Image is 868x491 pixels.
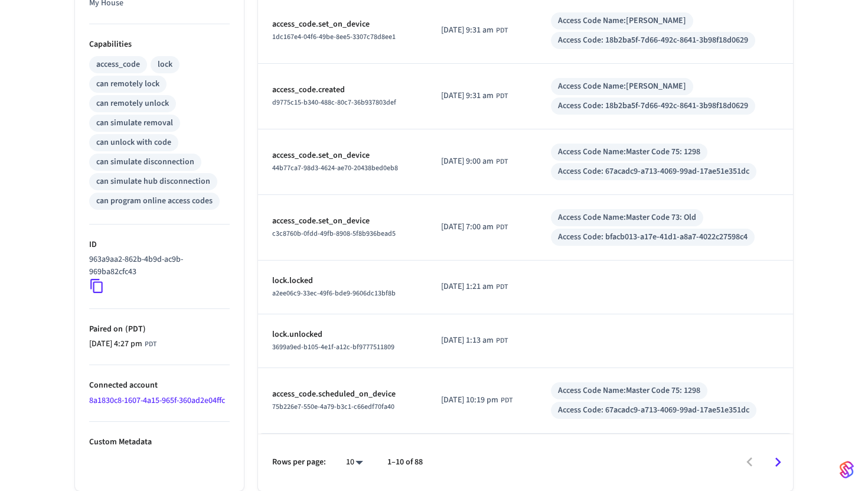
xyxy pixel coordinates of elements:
div: America/Los_Angeles [441,24,508,37]
p: access_code.set_on_device [272,149,413,162]
div: Access Code: 67acadc9-a713-4069-99ad-17ae51e351dc [558,165,749,178]
p: Capabilities [89,38,230,51]
div: America/Los_Angeles [441,281,508,293]
span: PDT [496,336,508,346]
p: lock.locked [272,275,413,287]
div: can program online access codes [96,195,213,207]
img: SeamLogoGradient.69752ec5.svg [840,460,854,479]
div: can simulate disconnection [96,156,194,168]
div: America/Los_Angeles [441,90,508,102]
p: ID [89,239,230,251]
span: a2ee06c9-33ec-49f6-bde9-9606dc13bf8b [272,288,396,298]
span: ( PDT ) [123,323,146,335]
span: [DATE] 10:19 pm [441,394,498,407]
div: America/Los_Angeles [441,221,508,233]
div: America/Los_Angeles [441,334,508,347]
p: Rows per page: [272,456,326,469]
span: PDT [496,222,508,233]
span: 3699a9ed-b105-4e1f-a12c-bf9777511809 [272,342,394,352]
span: PDT [496,157,508,167]
span: 1dc167e4-04f6-49be-8ee5-3307c78d8ee1 [272,32,396,42]
button: Go to next page [764,448,792,476]
div: can remotely lock [96,78,159,90]
div: Access Code: 67acadc9-a713-4069-99ad-17ae51e351dc [558,404,749,417]
div: 10 [340,454,368,471]
span: [DATE] 9:00 am [441,155,494,168]
span: [DATE] 1:13 am [441,334,494,347]
div: can simulate hub disconnection [96,175,210,188]
div: Access Code Name: Master Code 73: Old [558,212,696,224]
div: can remotely unlock [96,97,169,110]
div: Access Code: bfacb013-a17e-41d1-a8a7-4022c27598c4 [558,231,748,243]
a: 8a1830c8-1607-4a15-965f-360ad2e04ffc [89,395,225,407]
div: Access Code: 18b2ba5f-7d66-492c-8641-3b98f18d0629 [558,100,748,112]
p: access_code.scheduled_on_device [272,388,413,401]
span: 44b77ca7-98d3-4624-ae70-20438bed0eb8 [272,163,398,173]
span: [DATE] 7:00 am [441,221,494,233]
p: Connected account [89,379,230,392]
div: Access Code: 18b2ba5f-7d66-492c-8641-3b98f18d0629 [558,34,748,47]
p: Custom Metadata [89,436,230,448]
div: America/Los_Angeles [441,394,513,407]
div: can simulate removal [96,117,173,129]
p: lock.unlocked [272,329,413,341]
span: d9775c15-b340-488c-80c7-36b937803def [272,97,396,108]
div: America/Los_Angeles [89,338,156,350]
span: PDT [145,339,156,350]
div: Access Code Name: [PERSON_NAME] [558,80,686,93]
span: [DATE] 9:31 am [441,24,494,37]
span: 75b226e7-550e-4a79-b3c1-c66edf70fa40 [272,402,394,412]
div: lock [158,58,172,71]
span: PDT [496,91,508,102]
p: 1–10 of 88 [387,456,423,469]
div: access_code [96,58,140,71]
div: Access Code Name: Master Code 75: 1298 [558,146,700,158]
p: Paired on [89,323,230,336]
span: PDT [496,282,508,292]
span: c3c8760b-0fdd-49fb-8908-5f8b936bead5 [272,229,396,239]
p: access_code.set_on_device [272,215,413,227]
span: [DATE] 1:21 am [441,281,494,293]
span: [DATE] 9:31 am [441,90,494,102]
span: [DATE] 4:27 pm [89,338,142,350]
div: can unlock with code [96,136,171,149]
div: Access Code Name: [PERSON_NAME] [558,15,686,27]
span: PDT [501,395,513,406]
p: 963a9aa2-862b-4b9d-ac9b-969ba82cfc43 [89,253,225,278]
p: access_code.set_on_device [272,18,413,31]
p: access_code.created [272,84,413,96]
div: Access Code Name: Master Code 75: 1298 [558,385,700,397]
div: America/Los_Angeles [441,155,508,168]
span: PDT [496,25,508,36]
